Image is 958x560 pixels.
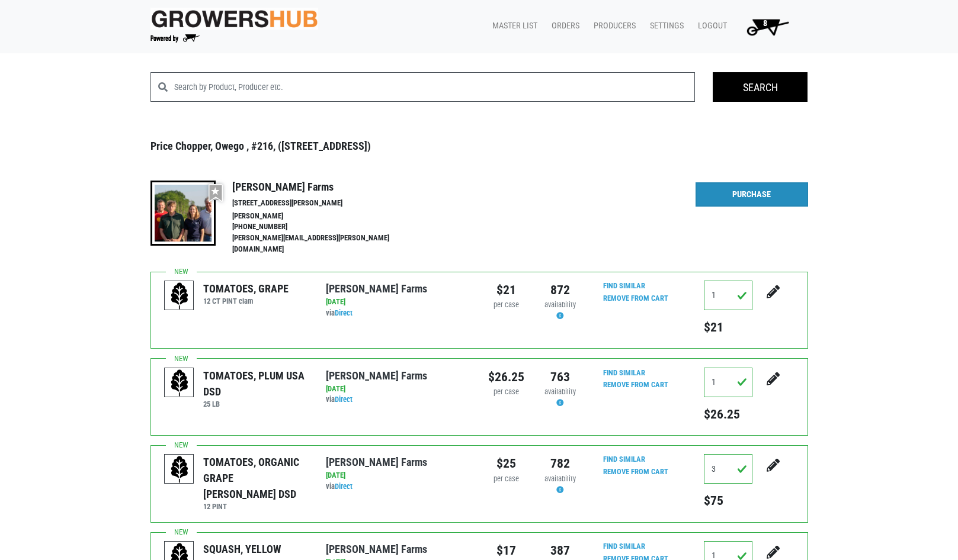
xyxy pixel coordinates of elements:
a: Find Similar [603,455,645,464]
a: [PERSON_NAME] Farms [326,456,427,468]
a: [PERSON_NAME] Farms [326,282,427,295]
div: TOMATOES, GRAPE [203,281,289,297]
div: [DATE] [326,384,470,395]
h4: [PERSON_NAME] Farms [232,181,415,194]
a: [PERSON_NAME] Farms [326,543,427,555]
input: Search by Product, Producer etc. [174,72,696,102]
a: Producers [584,15,640,37]
span: availability [544,300,576,309]
a: Settings [640,15,688,37]
img: placeholder-variety-43d6402dacf2d531de610a020419775a.svg [165,368,194,398]
div: via [326,481,470,493]
input: Search [713,72,808,102]
img: placeholder-variety-43d6402dacf2d531de610a020419775a.svg [165,281,194,311]
div: 763 [542,368,578,387]
a: 8 [732,15,799,38]
div: $17 [488,541,524,560]
div: per case [488,387,524,398]
li: [STREET_ADDRESS][PERSON_NAME] [232,198,415,209]
div: 872 [542,281,578,300]
li: [PERSON_NAME] [232,211,415,222]
img: Powered by Big Wheelbarrow [150,34,200,43]
a: Direct [335,395,353,404]
div: 782 [542,454,578,473]
input: Qty [704,281,752,310]
img: thumbnail-8a08f3346781c529aa742b86dead986c.jpg [150,181,216,246]
div: $25 [488,454,524,473]
li: [PERSON_NAME][EMAIL_ADDRESS][PERSON_NAME][DOMAIN_NAME] [232,233,415,255]
div: TOMATOES, ORGANIC GRAPE [PERSON_NAME] DSD [203,454,308,502]
img: placeholder-variety-43d6402dacf2d531de610a020419775a.svg [165,455,194,484]
div: [DATE] [326,297,470,308]
div: per case [488,300,524,311]
div: per case [488,474,524,485]
span: availability [544,387,576,396]
div: via [326,308,470,319]
a: Master List [483,15,542,37]
span: availability [544,474,576,483]
h6: 25 LB [203,400,308,408]
input: Remove From Cart [596,378,675,392]
h3: Price Chopper, Owego , #216, ([STREET_ADDRESS]) [150,140,808,153]
a: Orders [542,15,584,37]
a: Direct [335,482,353,491]
a: Purchase [696,182,808,207]
input: Qty [704,368,752,397]
img: original-fc7597fdc6adbb9d0e2ae620e786d1a2.jpg [150,8,319,30]
div: 387 [542,541,578,560]
input: Remove From Cart [596,465,675,479]
div: $21 [488,281,524,300]
a: [PERSON_NAME] Farms [326,369,427,382]
li: [PHONE_NUMBER] [232,221,415,233]
img: Cart [741,15,794,38]
a: Direct [335,308,353,317]
a: Find Similar [603,281,645,290]
h6: 12 CT PINT clam [203,297,289,305]
span: 8 [763,18,767,28]
h5: $26.25 [704,407,752,422]
input: Remove From Cart [596,292,675,305]
div: [DATE] [326,470,470,481]
a: Find Similar [603,542,645,551]
div: TOMATOES, PLUM USA DSD [203,368,308,400]
h5: $75 [704,493,752,508]
a: Logout [688,15,732,37]
h5: $21 [704,320,752,335]
div: $26.25 [488,368,524,387]
h6: 12 PINT [203,502,308,511]
input: Qty [704,454,752,484]
a: Find Similar [603,368,645,377]
div: via [326,394,470,405]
